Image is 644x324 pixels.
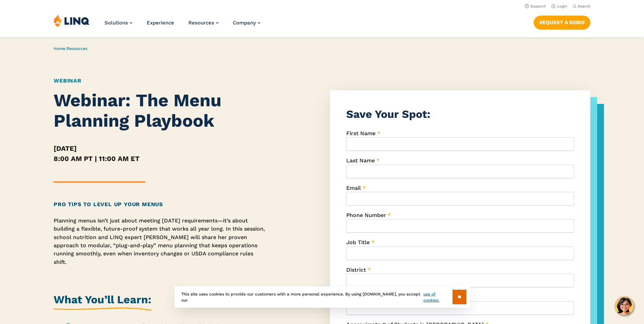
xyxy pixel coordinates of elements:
img: LINQ | K‑12 Software [54,14,90,27]
a: Request a Demo [534,16,590,29]
span: Phone Number [346,212,386,218]
a: Company [233,20,260,26]
p: Planning menus isn’t just about meeting [DATE] requirements—it’s about building a flexible, futur... [54,217,268,266]
a: Login [551,4,567,8]
span: Search [578,4,590,8]
h2: Pro Tips to Level Up Your Menus [54,200,268,209]
button: Open Search Bar [573,4,590,9]
a: Resources [67,46,87,51]
span: District [346,267,366,273]
a: Solutions [105,20,132,26]
h5: 8:00 AM PT | 11:00 AM ET [54,154,268,164]
span: Solutions [105,20,128,26]
span: First Name [346,130,375,137]
span: / [54,46,87,51]
a: Resources [188,20,219,26]
nav: Primary Navigation [105,14,260,37]
div: This site uses cookies to provide our customers with a more personal experience. By using [DOMAIN... [174,286,470,308]
a: Experience [147,20,174,26]
strong: Save Your Spot: [346,108,430,121]
a: use of cookies. [423,291,452,303]
h5: [DATE] [54,143,268,154]
a: Home [54,46,65,51]
span: Email [346,185,361,191]
span: Last Name [346,157,375,164]
span: Company [233,20,256,26]
span: Resources [188,20,214,26]
a: Support [525,4,546,8]
button: Hello, have a question? Let’s chat. [615,296,634,316]
h2: What You’ll Learn: [54,292,151,311]
h1: Webinar: The Menu Planning Playbook [54,90,268,131]
a: Webinar [54,77,81,84]
span: Job Title [346,239,370,246]
nav: Button Navigation [534,14,590,29]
